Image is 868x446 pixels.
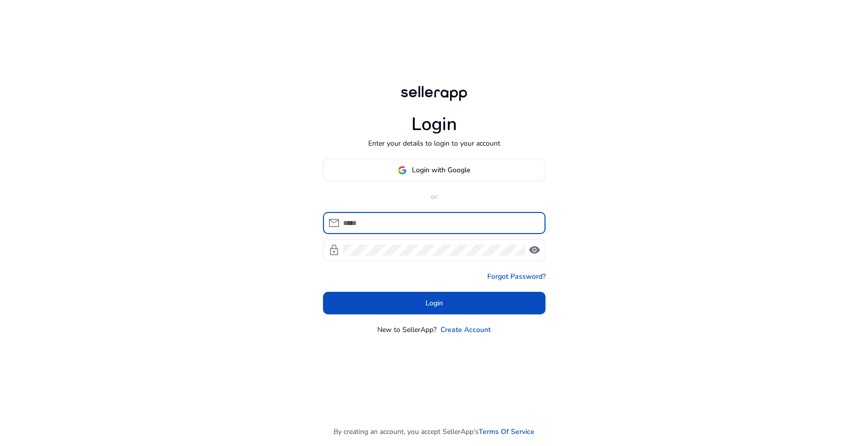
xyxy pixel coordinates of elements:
[328,244,340,256] span: lock
[425,298,443,308] span: Login
[398,166,407,175] img: google-logo.svg
[323,292,546,314] button: Login
[377,324,437,335] p: New to SellerApp?
[328,217,340,229] span: mail
[479,426,534,437] a: Terms Of Service
[441,324,491,335] a: Create Account
[368,138,500,149] p: Enter your details to login to your account
[528,244,540,256] span: visibility
[412,165,470,175] span: Login with Google
[323,191,546,202] p: or
[323,159,546,181] button: Login with Google
[411,114,457,135] h1: Login
[487,271,546,282] a: Forgot Password?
